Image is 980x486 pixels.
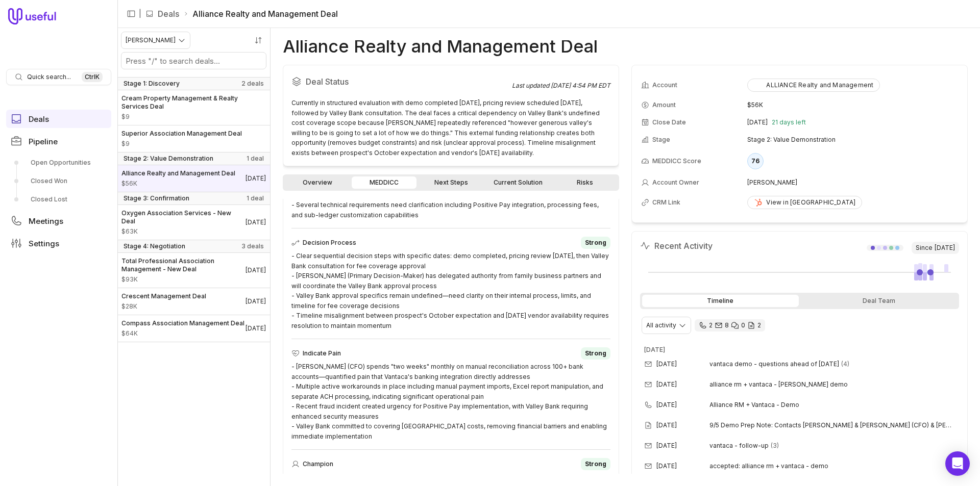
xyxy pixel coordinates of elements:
[117,205,270,240] a: Oxygen Association Services - New Deal$63K[DATE]
[747,97,958,113] td: $56K
[251,33,266,48] button: Sort by
[241,80,264,88] span: 2 deals
[6,212,111,230] a: Meetings
[709,462,828,470] span: accepted: alliance rm + vantaca - demo
[747,132,958,148] td: Stage 2: Value Demonstration
[121,94,266,111] span: Cream Property Management & Realty Services Deal
[117,253,270,288] a: Total Professional Association Management - New Deal$93K[DATE]
[652,198,680,207] span: CRM Link
[6,155,111,208] div: Pipeline submenu
[291,347,610,360] div: Indicate Pain
[656,442,677,450] time: [DATE]
[652,118,686,126] span: Close Date
[551,82,610,89] time: [DATE] 4:54 PM EDT
[117,165,270,192] a: Alliance Realty and Management Deal$56K[DATE]
[6,191,111,208] a: Closed Lost
[291,73,512,90] h2: Deal Status
[747,79,880,92] button: ALLIANCE Realty and Management
[709,442,769,450] span: vantaca - follow-up
[183,8,338,20] li: Alliance Realty and Management Deal
[709,380,848,389] span: alliance rm + vantaca - [PERSON_NAME] demo
[121,275,246,284] span: Amount
[121,169,235,177] span: Alliance Realty and Management Deal
[29,217,63,225] span: Meetings
[652,101,676,109] span: Amount
[656,462,677,470] time: [DATE]
[754,198,855,207] div: View in [GEOGRAPHIC_DATA]
[139,8,141,20] span: |
[124,194,189,202] span: Stage 3: Confirmation
[291,251,610,330] div: - Clear sequential decision steps with specific dates: demo completed, pricing review [DATE], the...
[6,234,111,252] a: Settings
[247,194,264,202] span: 1 deal
[121,319,244,327] span: Compass Association Management Deal
[247,155,264,163] span: 1 deal
[6,173,111,189] a: Closed Won
[652,178,699,187] span: Account Owner
[291,237,610,249] div: Decision Process
[747,118,768,126] time: [DATE]
[291,98,610,158] div: Currently in structured evaluation with demo completed [DATE], pricing review scheduled [DATE], f...
[652,81,677,89] span: Account
[585,239,606,247] span: Strong
[121,140,242,148] span: Amount
[656,380,677,389] time: [DATE]
[912,242,959,254] span: Since
[709,360,839,368] span: vantaca demo - questions ahead of [DATE]
[485,176,550,189] a: Current Solution
[6,110,111,128] a: Deals
[291,362,610,441] div: - [PERSON_NAME] (CFO) spends "two weeks" monthly on manual reconciliation across 100+ bank accoun...
[935,244,955,252] time: [DATE]
[117,125,270,152] a: Superior Association Management Deal$9
[121,302,206,311] span: Amount
[27,73,71,81] span: Quick search...
[352,176,416,189] a: MEDDICC
[121,53,266,69] input: Search deals by name
[754,81,873,89] div: ALLIANCE Realty and Management
[246,174,266,183] time: Deal Close Date
[652,136,670,144] span: Stage
[6,155,111,171] a: Open Opportunities
[124,80,180,88] span: Stage 1: Discovery
[747,174,958,191] td: [PERSON_NAME]
[552,176,617,189] a: Risks
[121,113,266,121] span: Amount
[246,218,266,226] time: Deal Close Date
[158,8,179,20] a: Deals
[246,266,266,274] time: Deal Close Date
[117,90,270,125] a: Cream Property Management & Realty Services Deal$9
[640,240,713,252] h2: Recent Activity
[772,118,806,126] span: 21 days left
[117,28,271,486] nav: Deals
[771,442,779,450] span: 3 emails in thread
[945,451,970,476] div: Open Intercom Messenger
[656,401,677,409] time: [DATE]
[652,157,701,165] span: MEDDICC Score
[121,292,206,300] span: Crescent Management Deal
[644,346,665,353] time: [DATE]
[709,401,943,409] span: Alliance RM + Vantaca - Demo
[246,297,266,305] time: Deal Close Date
[512,82,610,90] div: Last updated
[121,130,242,138] span: Superior Association Management Deal
[801,295,958,307] div: Deal Team
[121,227,246,236] span: Amount
[121,180,235,188] span: Amount
[121,329,244,338] span: Amount
[283,40,598,53] h1: Alliance Realty and Management Deal
[695,319,765,331] div: 2 calls and 8 email threads
[656,360,677,368] time: [DATE]
[124,242,185,250] span: Stage 4: Negotiation
[121,209,246,225] span: Oxygen Association Services - New Deal
[285,176,350,189] a: Overview
[29,240,59,247] span: Settings
[241,242,264,250] span: 3 deals
[117,315,270,342] a: Compass Association Management Deal$64K[DATE]
[6,132,111,150] a: Pipeline
[656,421,677,429] time: [DATE]
[709,421,955,429] span: 9/5 Demo Prep Note: Contacts [PERSON_NAME] & [PERSON_NAME] (CFO) & [PERSON_NAME] (Principal? & [P...
[29,138,58,145] span: Pipeline
[747,196,862,209] a: View in [GEOGRAPHIC_DATA]
[642,295,799,307] div: Timeline
[419,176,483,189] a: Next Steps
